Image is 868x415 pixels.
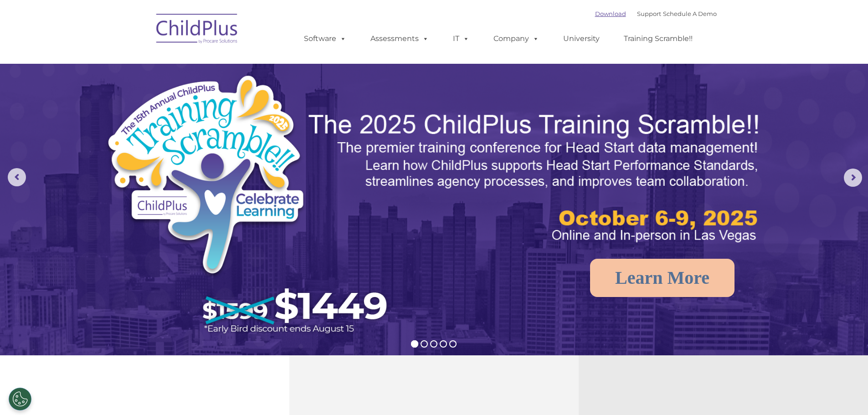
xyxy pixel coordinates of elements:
button: Cookies Settings [9,388,31,410]
iframe: Chat Widget [719,317,868,415]
font: | [595,10,717,17]
a: Software [295,30,355,48]
a: IT [444,30,478,48]
a: Training Scramble!! [615,30,702,48]
a: Assessments [361,30,438,48]
a: Learn More [590,259,734,297]
img: ChildPlus by Procare Solutions [152,7,243,53]
a: University [554,30,609,48]
a: Support [637,10,661,17]
a: Download [595,10,626,17]
a: Company [484,30,548,48]
a: Schedule A Demo [663,10,717,17]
